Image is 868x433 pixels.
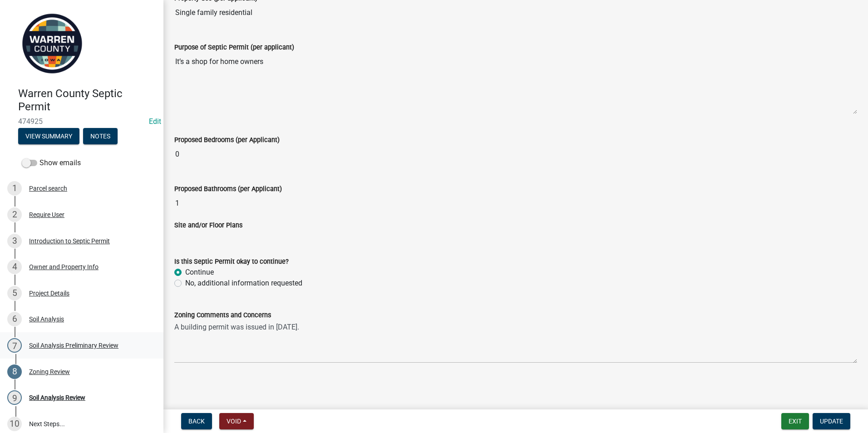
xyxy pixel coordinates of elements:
div: Parcel search [29,185,67,192]
div: 9 [7,390,22,405]
label: Is this Septic Permit okay to continue? [174,259,289,265]
button: Update [813,413,850,429]
span: Update [820,418,843,425]
img: Warren County, Iowa [18,10,86,78]
button: Back [181,413,212,429]
div: 2 [7,207,22,222]
label: Proposed Bedrooms (per Applicant) [174,137,280,143]
div: Project Details [29,290,69,296]
wm-modal-confirm: Summary [18,133,79,140]
div: Introduction to Septic Permit [29,238,110,244]
div: 10 [7,417,22,431]
div: Soil Analysis [29,316,64,322]
div: 5 [7,286,22,300]
span: Back [188,418,205,425]
span: 474925 [18,117,145,126]
wm-modal-confirm: Notes [83,133,118,140]
div: Soil Analysis Preliminary Review [29,342,118,349]
label: No, additional information requested [185,278,302,289]
div: 7 [7,338,22,353]
label: Site and/or Floor Plans [174,222,242,229]
div: 6 [7,312,22,326]
div: 1 [7,181,22,196]
button: Notes [83,128,118,144]
button: Void [219,413,254,429]
label: Purpose of Septic Permit (per applicant) [174,44,294,51]
label: Zoning Comments and Concerns [174,312,271,319]
a: Edit [149,117,161,126]
span: Void [227,418,241,425]
div: 8 [7,364,22,379]
div: 3 [7,234,22,248]
label: Continue [185,267,214,278]
label: Proposed Bathrooms (per Applicant) [174,186,282,192]
div: Owner and Property Info [29,264,99,270]
wm-modal-confirm: Edit Application Number [149,117,161,126]
div: Require User [29,212,64,218]
label: Show emails [22,157,81,168]
button: Exit [781,413,809,429]
textarea: It’s a shop for home owners [174,53,857,114]
h4: Warren County Septic Permit [18,87,156,113]
button: View Summary [18,128,79,144]
div: Soil Analysis Review [29,394,85,401]
div: 4 [7,260,22,274]
div: Zoning Review [29,369,70,375]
